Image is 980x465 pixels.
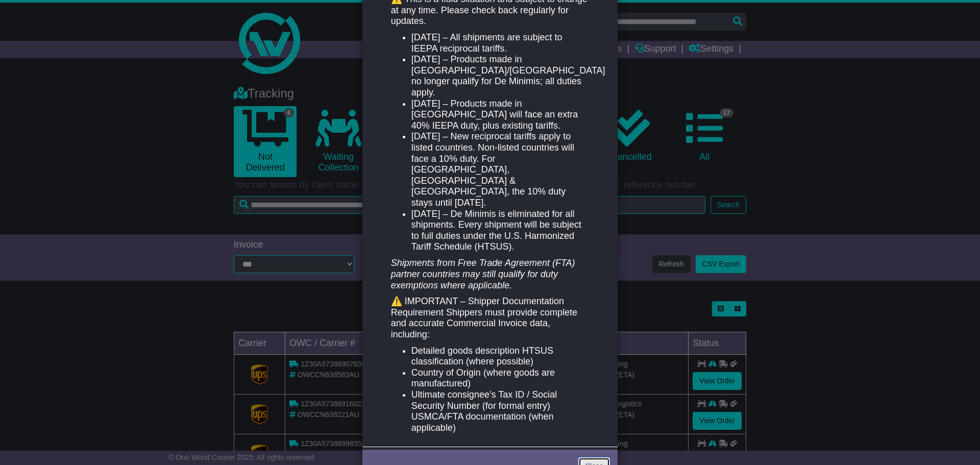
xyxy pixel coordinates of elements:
li: Country of Origin (where goods are manufactured) [411,368,589,389]
li: [DATE] – De Minimis is eliminated for all shipments. Every shipment will be subject to full dutie... [411,209,589,253]
li: Detailed goods description HTSUS classification (where possible) [411,346,589,368]
li: Ultimate consignee’s Tax ID / Social Security Number (for formal entry) USMCA/FTA documentation (... [411,389,589,433]
li: [DATE] – Products made in [GEOGRAPHIC_DATA]/[GEOGRAPHIC_DATA] no longer qualify for De Minimis; a... [411,54,589,98]
p: ⚠️ IMPORTANT – Shipper Documentation Requirement Shippers must provide complete and accurate Comm... [391,296,589,340]
li: [DATE] – All shipments are subject to IEEPA reciprocal tariffs. [411,32,589,54]
em: Shipments from Free Trade Agreement (FTA) partner countries may still qualify for duty exemptions... [391,258,575,290]
li: [DATE] – New reciprocal tariffs apply to listed countries. Non-listed countries will face a 10% d... [411,131,589,208]
li: [DATE] – Products made in [GEOGRAPHIC_DATA] will face an extra 40% IEEPA duty, plus existing tari... [411,99,589,132]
